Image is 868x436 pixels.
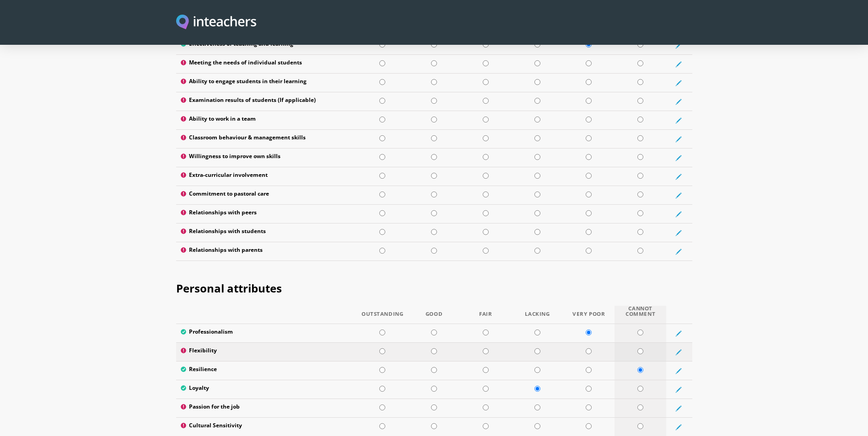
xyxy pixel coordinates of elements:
[176,15,257,31] img: Inteachers
[181,153,352,162] label: Willingness to improve own skills
[181,329,352,338] label: Professionalism
[181,347,352,356] label: Flexibility
[181,385,352,394] label: Loyalty
[181,116,352,125] label: Ability to work in a team
[181,134,352,144] label: Classroom behaviour & management skills
[615,306,666,324] th: Cannot Comment
[512,306,563,324] th: Lacking
[181,41,352,50] label: Effectiveness of teaching and learning
[181,404,352,413] label: Passion for the job
[181,191,352,200] label: Commitment to pastoral care
[181,97,352,106] label: Examination results of students (If applicable)
[181,366,352,375] label: Resilience
[181,209,352,218] label: Relationships with peers
[181,247,352,256] label: Relationships with parents
[460,306,512,324] th: Fair
[181,422,352,431] label: Cultural Sensitivity
[176,281,282,296] span: Personal attributes
[563,306,615,324] th: Very Poor
[356,306,408,324] th: Outstanding
[181,228,352,237] label: Relationships with students
[176,15,257,31] a: Visit this site's homepage
[408,306,460,324] th: Good
[181,78,352,87] label: Ability to engage students in their learning
[181,172,352,181] label: Extra-curricular involvement
[181,59,352,69] label: Meeting the needs of individual students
